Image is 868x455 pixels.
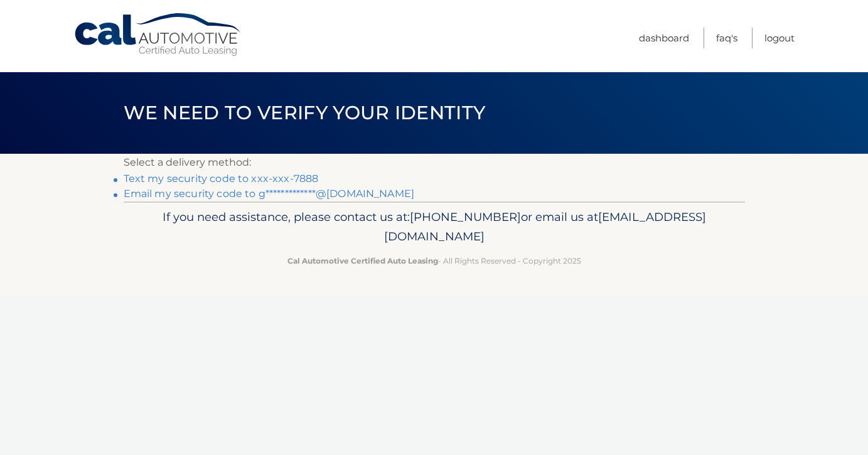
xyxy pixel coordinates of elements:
p: If you need assistance, please contact us at: or email us at [132,207,737,247]
a: Text my security code to xxx-xxx-7888 [124,173,319,185]
a: Dashboard [639,28,689,48]
span: [PHONE_NUMBER] [410,210,521,224]
a: FAQ's [716,28,737,48]
p: - All Rights Reserved - Copyright 2025 [132,254,737,267]
a: Logout [764,28,795,48]
p: Select a delivery method: [124,154,745,171]
a: Cal Automotive [73,13,243,57]
span: We need to verify your identity [124,101,486,124]
strong: Cal Automotive Certified Auto Leasing [287,256,438,265]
